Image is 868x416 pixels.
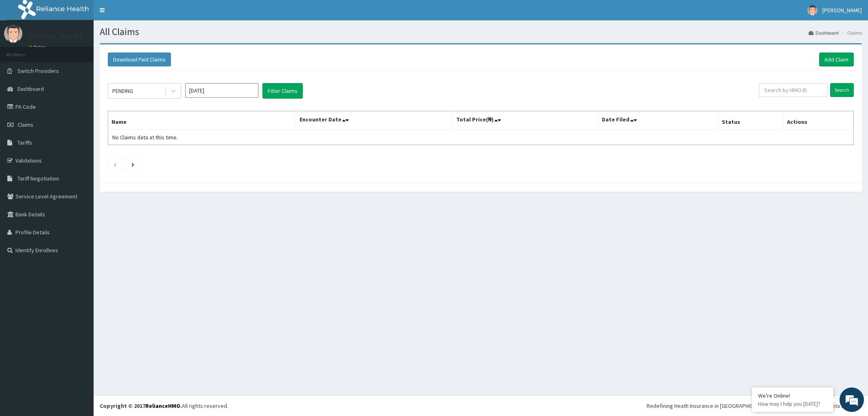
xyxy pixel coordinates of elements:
th: Status [719,111,783,130]
p: How may I help you today? [758,401,827,407]
span: [PERSON_NAME] [822,7,862,14]
p: [PERSON_NAME] [28,33,82,40]
input: Search [830,83,854,97]
th: Actions [783,111,853,130]
input: Select Month and Year [185,83,258,98]
span: Tariffs [17,139,32,146]
a: RelianceHMO [145,402,180,409]
span: Switch Providers [17,67,59,75]
th: Date Filed [598,111,719,130]
div: Redefining Heath Insurance in [GEOGRAPHIC_DATA] using Telemedicine and Data Science! [647,402,862,410]
th: Total Price(₦) [453,111,598,130]
input: Search by HMO ID [759,83,827,97]
span: Claims [17,121,33,128]
a: Next page [131,161,134,168]
img: User Image [807,5,818,15]
a: Add Claim [819,53,854,66]
div: PENDING [112,87,133,95]
h1: All Claims [100,26,862,37]
th: Encounter Date [296,111,453,130]
span: No Claims data at this time. [112,134,178,141]
th: Name [108,111,296,130]
span: Tariff Negotiation [17,175,59,182]
li: Claims [840,29,862,36]
img: User Image [4,24,22,43]
div: We're Online! [758,392,827,399]
strong: Copyright © 2017 . [100,402,182,409]
footer: All rights reserved. [94,395,868,416]
a: Dashboard [809,29,839,36]
button: Download Paid Claims [108,53,171,66]
a: Online [28,44,48,50]
a: Previous page [113,161,117,168]
button: Filter Claims [262,83,303,99]
span: Dashboard [17,85,44,92]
